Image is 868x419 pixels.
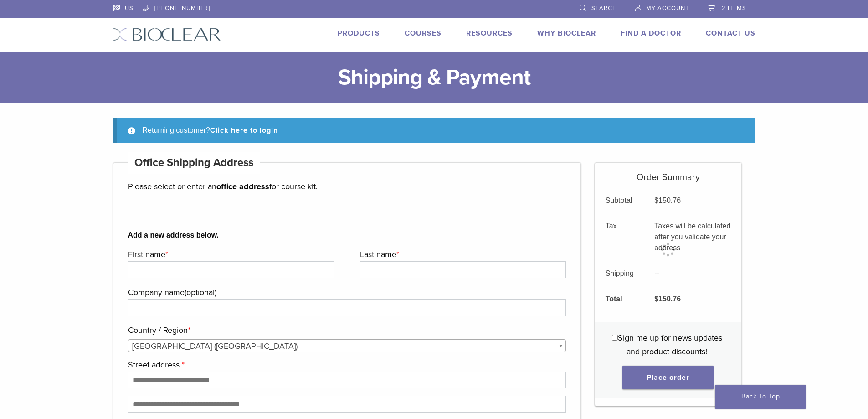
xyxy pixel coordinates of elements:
a: Courses [405,29,442,38]
a: Resources [466,29,513,38]
div: Returning customer? [113,118,755,143]
span: Country / Region [128,339,566,352]
a: Click here to login [210,126,278,135]
a: Contact Us [706,29,755,38]
input: Sign me up for news updates and product discounts! [612,335,618,341]
label: First name [128,248,332,261]
a: Find A Doctor [621,29,681,38]
span: My Account [646,5,689,12]
p: Please select or enter an for course kit. [128,180,566,193]
a: Products [338,29,380,38]
label: Street address [128,358,564,372]
label: Country / Region [128,323,564,337]
label: Last name [360,248,564,261]
span: United States (US) [128,340,566,352]
span: Sign me up for news updates and product discounts! [618,333,722,357]
a: Why Bioclear [537,29,596,38]
b: Add a new address below. [128,230,566,241]
span: Search [591,5,617,12]
h5: Order Summary [595,163,741,183]
h4: Office Shipping Address [128,152,260,174]
a: Back To Top [715,385,806,409]
label: Company name [128,285,564,299]
img: Bioclear [113,28,221,41]
button: Place order [622,366,714,389]
span: (optional) [185,287,216,297]
span: 2 items [722,5,746,12]
strong: office address [216,181,269,191]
